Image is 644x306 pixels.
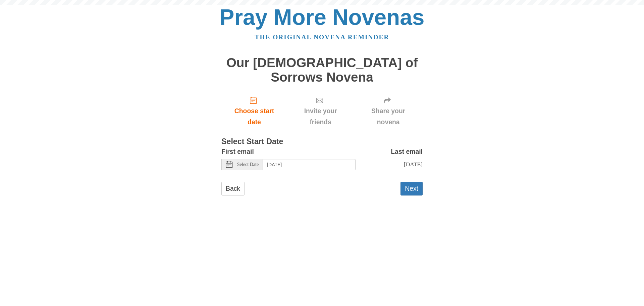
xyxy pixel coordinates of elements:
[221,91,287,131] a: Choose start date
[361,105,416,128] span: Share your novena
[221,146,254,157] label: First email
[287,91,354,131] div: Click "Next" to confirm your start date first.
[220,5,425,30] a: Pray More Novenas
[294,105,347,128] span: Invite your friends
[221,137,423,146] h3: Select Start Date
[404,161,423,168] span: [DATE]
[237,162,259,167] span: Select Date
[400,182,423,195] button: Next
[228,105,280,128] span: Choose start date
[221,56,423,84] h1: Our [DEMOGRAPHIC_DATA] of Sorrows Novena
[255,34,389,41] a: The original novena reminder
[221,182,245,195] a: Back
[354,91,423,131] div: Click "Next" to confirm your start date first.
[391,146,423,157] label: Last email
